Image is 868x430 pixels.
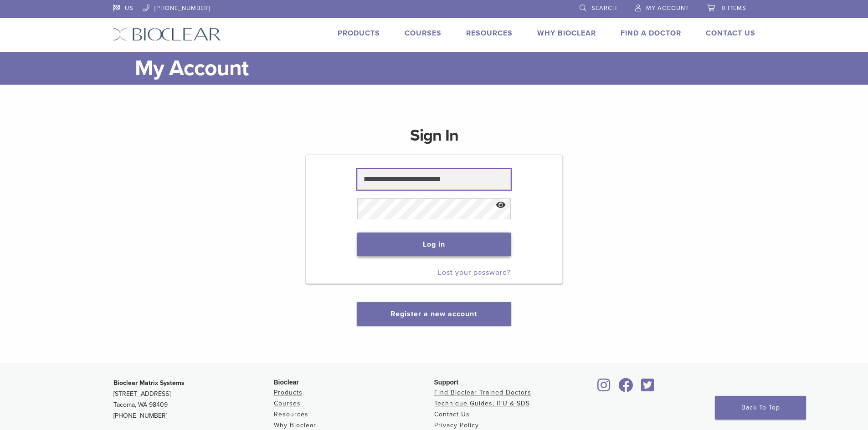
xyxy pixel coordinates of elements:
[722,5,746,12] span: 0 items
[438,268,511,277] a: Lost your password?
[715,396,806,420] a: Back To Top
[113,378,274,421] p: [STREET_ADDRESS] Tacoma, WA 98409 [PHONE_NUMBER]
[410,125,458,154] h1: Sign In
[595,384,614,393] a: Bioclear
[434,379,459,386] span: Support
[434,389,531,396] a: Find Bioclear Trained Doctors
[274,421,316,429] a: Why Bioclear
[466,29,513,38] a: Resources
[434,410,470,418] a: Contact Us
[616,384,637,393] a: Bioclear
[274,400,301,407] a: Courses
[274,379,299,386] span: Bioclear
[135,52,755,85] h1: My Account
[491,194,511,217] button: Show password
[390,309,477,319] a: Register a new account
[357,302,511,326] button: Register a new account
[434,421,479,429] a: Privacy Policy
[274,389,303,396] a: Products
[113,28,221,41] img: Bioclear
[537,29,596,38] a: Why Bioclear
[113,379,185,387] strong: Bioclear Matrix Systems
[405,29,442,38] a: Courses
[591,5,617,12] span: Search
[646,5,689,12] span: My Account
[338,29,380,38] a: Products
[706,29,755,38] a: Contact Us
[357,233,511,256] button: Log in
[434,400,530,407] a: Technique Guides, IFU & SDS
[638,384,657,393] a: Bioclear
[621,29,681,38] a: Find A Doctor
[274,410,308,418] a: Resources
